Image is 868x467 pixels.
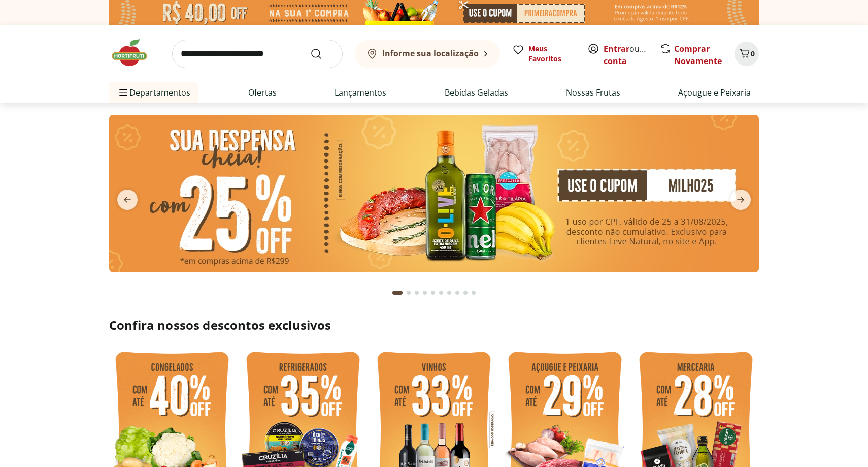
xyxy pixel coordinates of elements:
[109,317,759,333] h2: Confira nossos descontos exclusivos
[678,86,751,99] a: Açougue e Peixaria
[566,86,620,99] a: Nossas Frutas
[109,38,160,68] img: Hortifruti
[470,281,478,305] button: Go to page 10 from fs-carousel
[735,42,759,66] button: Carrinho
[751,49,755,58] span: 0
[604,43,649,67] span: ou
[445,86,508,99] a: Bebidas Geladas
[453,281,461,305] button: Go to page 8 from fs-carousel
[172,40,343,68] input: search
[445,281,453,305] button: Go to page 7 from fs-carousel
[390,281,405,305] button: Current page from fs-carousel
[413,281,421,305] button: Go to page 3 from fs-carousel
[512,44,575,64] a: Meus Favoritos
[722,190,759,210] button: next
[674,43,722,67] a: Comprar Novamente
[528,44,575,64] span: Meus Favoritos
[109,115,759,272] img: cupom
[405,281,413,305] button: Go to page 2 from fs-carousel
[429,281,437,305] button: Go to page 5 from fs-carousel
[421,281,429,305] button: Go to page 4 from fs-carousel
[335,86,386,99] a: Lançamentos
[382,48,479,59] b: Informe sua localização
[117,80,129,105] button: Menu
[355,40,500,68] button: Informe sua localização
[604,43,659,67] a: Criar conta
[310,48,335,60] button: Submit Search
[437,281,445,305] button: Go to page 6 from fs-carousel
[109,190,146,210] button: previous
[604,43,629,54] a: Entrar
[461,281,470,305] button: Go to page 9 from fs-carousel
[117,80,190,105] span: Departamentos
[248,86,277,99] a: Ofertas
